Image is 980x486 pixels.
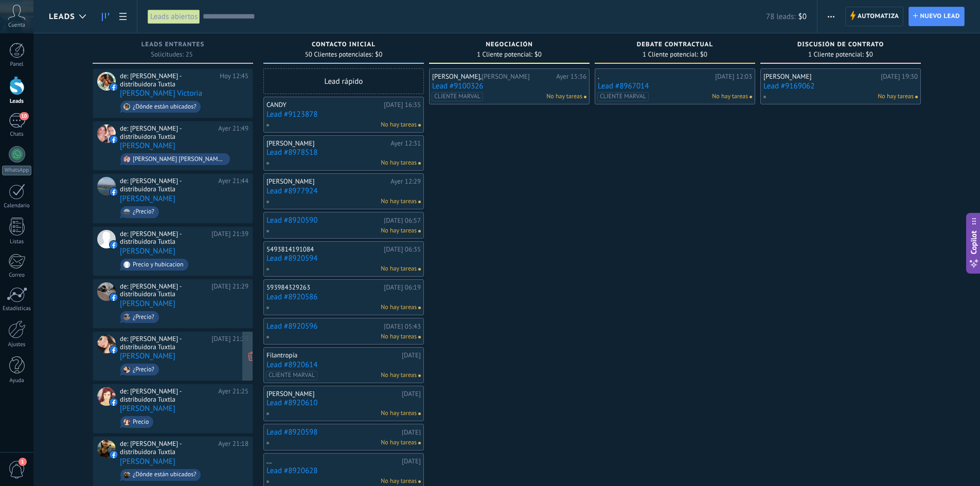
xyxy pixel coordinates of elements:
div: Ayer 15:36 [556,73,586,81]
span: Discusión de contrato [797,41,884,48]
span: No hay tareas [712,92,748,101]
div: Listas [2,239,32,245]
span: Solicitudes: 25 [151,51,192,58]
span: 1 Cliente potencial: [808,51,864,58]
img: facebook-sm.svg [110,83,117,91]
span: No hay tareas [381,438,417,447]
div: WhatsApp [2,166,31,175]
a: Lead #8920594 [266,254,421,263]
div: [PERSON_NAME] [763,73,878,81]
span: 78 leads: [766,12,795,22]
span: No hay nada asignado [418,412,421,415]
a: Nuevo lead [908,7,965,26]
div: [PERSON_NAME], [432,73,554,81]
div: Nelly Zenteno [97,440,116,458]
span: Cuenta [8,22,25,29]
span: No hay tareas [381,332,417,341]
span: $0 [700,51,707,58]
span: No hay nada asignado [418,336,421,338]
div: Roselia Gomez Alfaro [97,230,116,248]
div: Precio y hubicacion [133,261,184,268]
div: ¿Dónde están ubicados? [133,103,196,111]
div: ¿Precio? [133,314,154,321]
div: de: [PERSON_NAME] - distribuidora Tuxtla [120,387,215,403]
div: [PERSON_NAME] [266,139,388,148]
span: 50 Clientes potenciales: [305,51,373,58]
div: Leads abiertos [148,9,200,24]
a: [PERSON_NAME] [120,141,175,150]
span: Leads [49,12,75,22]
span: CLIENTE MARVAL [597,92,649,101]
div: [DATE] 06:19 [384,283,421,292]
a: Lead #8978518 [266,148,421,157]
div: Leads Entrantes [98,41,248,50]
div: [DATE] 19:30 [881,73,918,81]
img: facebook-sm.svg [110,294,117,301]
span: No hay nada asignado [418,201,421,203]
span: No hay tareas [381,371,417,380]
a: Lead #8920598 [266,428,399,437]
span: Nuevo lead [920,7,960,26]
span: No hay nada asignado [418,480,421,483]
span: CLIENTE MARVAL [266,371,317,380]
div: de: [PERSON_NAME] - distribuidora Tuxtla [120,440,215,456]
div: Precio [133,419,149,426]
a: Lead #8920610 [266,399,421,407]
span: Negociación [486,41,533,48]
a: [PERSON_NAME] [120,352,175,361]
div: 5493814191084 [266,245,381,254]
a: Lead #9169062 [763,82,918,91]
a: Lead #8920590 [266,216,381,225]
span: Contacto inicial [312,41,376,48]
div: [DATE] [402,457,421,465]
div: Emilia Gomez [97,282,116,301]
div: ... [266,457,399,465]
span: No hay tareas [381,226,417,236]
div: [DATE] 16:35 [384,101,421,109]
a: Lead #8967014 [598,82,752,91]
div: Discusión de contrato [765,41,916,50]
span: No hay nada asignado [915,96,918,98]
div: [DATE] 06:35 [384,245,421,254]
a: [PERSON_NAME] Victoria [120,89,202,98]
div: Hoy 12:45 [220,72,248,88]
div: [DATE] 21:29 [211,282,248,298]
span: 1 Cliente potencial: [477,51,532,58]
div: . [598,73,712,81]
div: Lourdes Magallon Victoria [97,72,116,91]
div: [DATE] [402,429,421,436]
span: No hay tareas [381,409,417,418]
a: Lead #8920628 [266,466,421,475]
span: $0 [798,12,807,22]
img: facebook-sm.svg [110,451,117,458]
div: 593984329263 [266,283,381,292]
div: Estadísticas [2,305,32,312]
a: Lead #9100326 [432,82,586,91]
a: Lead #8920614 [266,361,421,369]
img: facebook-sm.svg [110,241,117,248]
span: Debate contractual [637,41,713,48]
a: Leads [97,7,114,27]
span: No hay nada asignado [418,374,421,377]
div: Ayer 21:49 [218,124,248,140]
span: $0 [866,51,873,58]
div: Ayer 21:18 [218,440,248,456]
div: Contacto inicial [269,41,419,50]
div: Ayer 21:25 [218,387,248,403]
div: [PERSON_NAME] [266,177,388,186]
span: No hay tareas [381,120,417,130]
span: No hay tareas [381,477,417,486]
div: ¿Dónde están ubicados? [133,471,196,478]
span: CLIENTE MARVAL [432,92,483,101]
div: de: [PERSON_NAME] - distribuidora Tuxtla [120,335,208,351]
div: Vilma Reyes [97,387,116,406]
div: [DATE] 05:43 [384,323,421,330]
span: 1 Cliente potencial: [643,51,698,58]
div: Lead rápido [263,68,424,94]
span: 10 [20,112,28,120]
a: Automatiza [845,7,904,26]
a: Lead #8920586 [266,293,421,301]
div: de: [PERSON_NAME] - distribuidora Tuxtla [120,230,208,246]
div: [PERSON_NAME] [266,390,399,398]
a: [PERSON_NAME] [120,457,175,466]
